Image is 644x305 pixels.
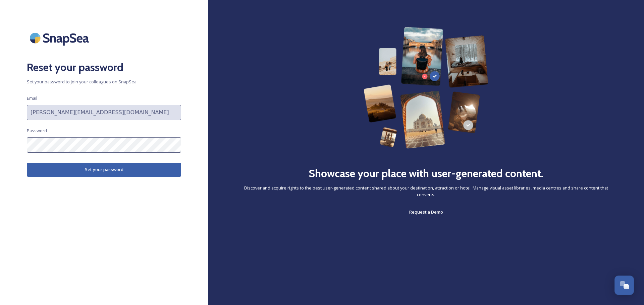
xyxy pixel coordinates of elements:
[27,95,37,101] span: Email
[27,59,181,75] h2: Reset your password
[27,128,47,134] span: Password
[614,276,634,295] button: Open Chat
[27,27,94,49] img: SnapSea Logo
[409,209,443,215] span: Request a Demo
[27,163,181,176] button: Set your password
[409,208,443,216] a: Request a Demo
[309,165,543,181] h2: Showcase your place with user-generated content.
[235,185,617,198] span: Discover and acquire rights to the best user-generated content shared about your destination, att...
[27,79,181,85] span: Set your password to join your colleagues on SnapSea
[364,27,488,149] img: 63b42ca75bacad526042e722_Group%20154-p-800.png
